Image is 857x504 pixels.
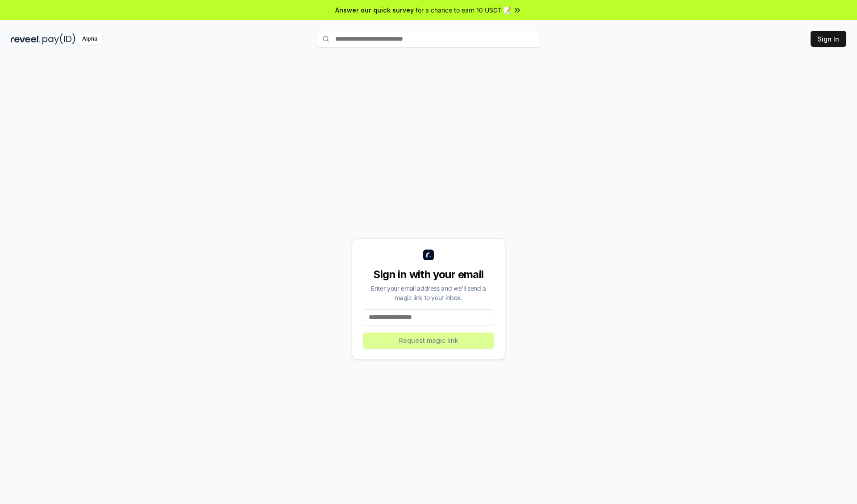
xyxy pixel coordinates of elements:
button: Sign In [811,31,846,47]
div: Enter your email address and we’ll send a magic link to your inbox. [363,283,494,302]
span: for a chance to earn 10 USDT 📝 [416,5,511,15]
div: Sign in with your email [363,267,494,282]
div: Alpha [77,33,102,45]
img: reveel_dark [11,33,41,45]
span: Answer our quick survey [335,5,414,15]
img: pay_id [42,33,75,45]
img: logo_small [423,250,434,260]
